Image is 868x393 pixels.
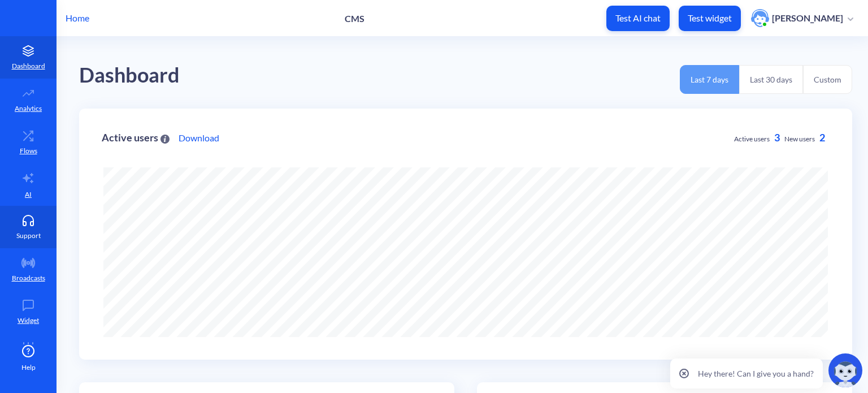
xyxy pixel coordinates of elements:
p: Broadcasts [12,273,45,283]
p: Analytics [15,103,42,114]
button: Test AI chat [606,6,670,31]
p: [PERSON_NAME] [772,12,843,24]
div: Active users [102,132,170,143]
span: Help [21,362,36,373]
div: Dashboard [79,59,180,92]
span: 2 [819,131,825,144]
p: Hey there! Can I give you a hand? [698,368,814,379]
p: Dashboard [12,61,45,71]
button: Last 7 days [680,65,739,94]
span: Active users [734,135,770,143]
p: Test AI chat [615,12,661,24]
p: Support [16,231,41,241]
p: AI [25,189,32,200]
img: user photo [751,9,769,27]
p: Test widget [688,12,732,24]
button: user photo[PERSON_NAME] [745,8,859,28]
img: copilot-icon.svg [828,353,862,387]
a: Download [179,131,219,145]
p: Home [66,11,89,25]
p: Flows [20,146,37,156]
p: CMS [345,13,364,24]
span: 3 [774,131,780,144]
button: Custom [803,65,852,94]
span: New users [784,135,815,143]
p: Widget [18,316,39,326]
button: Last 30 days [739,65,803,94]
button: Test widget [679,6,741,31]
